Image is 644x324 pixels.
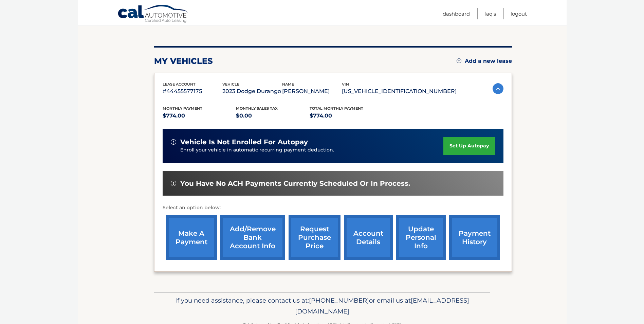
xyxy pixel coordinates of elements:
[236,111,310,121] p: $0.00
[443,8,470,19] a: Dashboard
[171,181,176,186] img: alert-white.svg
[163,204,503,212] p: Select an option below:
[342,87,457,96] p: [US_VEHICLE_IDENTIFICATION_NUMBER]
[443,137,495,155] a: set up autopay
[180,138,308,146] span: vehicle is not enrolled for autopay
[511,8,527,19] a: Logout
[295,296,469,315] span: [EMAIL_ADDRESS][DOMAIN_NAME]
[236,106,278,111] span: Monthly sales Tax
[457,58,512,65] a: Add a new lease
[166,215,217,260] a: make a payment
[117,4,189,24] a: Cal Automotive
[222,82,239,87] span: vehicle
[220,215,285,260] a: Add/Remove bank account info
[396,215,446,260] a: update personal info
[163,106,202,111] span: Monthly Payment
[289,215,341,260] a: request purchase price
[222,87,282,96] p: 2023 Dodge Durango
[163,111,236,121] p: $774.00
[310,111,383,121] p: $774.00
[180,146,444,154] p: Enroll your vehicle in automatic recurring payment deduction.
[159,295,486,317] p: If you need assistance, please contact us at: or email us at
[344,215,393,260] a: account details
[282,82,294,87] span: name
[310,106,363,111] span: Total Monthly Payment
[493,83,503,94] img: accordion-active.svg
[154,56,213,66] h2: my vehicles
[163,82,196,87] span: lease account
[342,82,349,87] span: vin
[484,8,496,19] a: FAQ's
[457,58,461,63] img: add.svg
[282,87,342,96] p: [PERSON_NAME]
[171,139,176,145] img: alert-white.svg
[163,87,222,96] p: #44455577175
[180,179,410,188] span: You have no ACH payments currently scheduled or in process.
[309,296,369,304] span: [PHONE_NUMBER]
[449,215,500,260] a: payment history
